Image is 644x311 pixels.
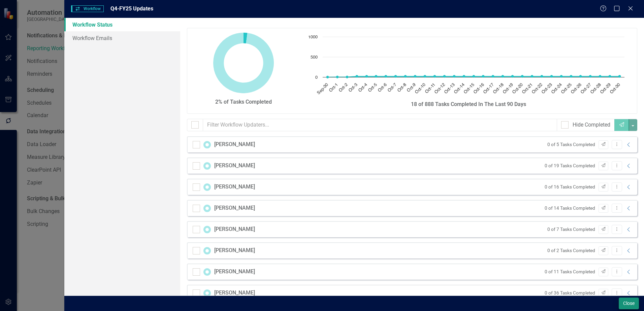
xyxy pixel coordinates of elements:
div: Chart. Highcharts interactive chart. [305,33,632,101]
path: Oct-10, 18. Tasks Completed. [424,75,426,78]
path: Oct-1, 3. Tasks Completed. [336,75,339,78]
svg: Interactive chart [305,33,628,101]
path: Oct-13, 18. Tasks Completed. [453,75,456,78]
path: Oct-11, 18. Tasks Completed. [433,75,436,78]
small: 0 of 14 Tasks Completed [545,205,595,211]
path: Oct-16, 18. Tasks Completed. [482,75,485,78]
text: Oct-16 [473,82,485,95]
text: 500 [311,55,318,60]
small: 0 of 16 Tasks Completed [545,184,595,190]
text: Oct-20 [512,82,524,95]
div: [PERSON_NAME] [214,247,255,254]
path: Oct-30, 18. Tasks Completed. [618,75,621,78]
a: Workflow Status [64,18,180,31]
text: Oct-2 [338,82,349,93]
div: [PERSON_NAME] [214,268,255,276]
path: Oct-2, 3. Tasks Completed. [346,75,349,78]
path: Oct-19, 18. Tasks Completed. [511,75,514,78]
text: Oct-10 [414,82,426,95]
path: Oct-26, 18. Tasks Completed. [579,75,582,78]
path: Oct-5, 18. Tasks Completed. [375,75,378,78]
path: Oct-8, 18. Tasks Completed. [404,75,407,78]
text: 1000 [308,35,318,39]
small: 0 of 19 Tasks Completed [545,163,595,169]
path: Oct-9, 18. Tasks Completed. [414,75,417,78]
text: Oct-26 [570,82,582,95]
path: Oct-18, 18. Tasks Completed. [502,75,504,78]
div: [PERSON_NAME] [214,183,255,191]
text: Oct-1 [328,82,339,93]
path: Oct-29, 18. Tasks Completed. [609,75,611,78]
input: Filter Workflow Updaters... [203,119,557,131]
path: Oct-15, 18. Tasks Completed. [473,75,475,78]
text: Oct-18 [492,82,505,95]
div: [PERSON_NAME] [214,141,255,148]
path: Oct-27, 18. Tasks Completed. [589,75,592,78]
text: Oct-23 [541,82,553,95]
span: Workflow [71,5,103,12]
path: Oct-25, 18. Tasks Completed. [570,75,573,78]
path: Oct-20, 18. Tasks Completed. [521,75,524,78]
text: Oct-24 [551,82,563,95]
path: Oct-4, 18. Tasks Completed. [365,75,368,78]
text: Oct-3 [348,82,358,93]
path: Oct-24, 18. Tasks Completed. [560,75,563,78]
strong: 2% of Tasks Completed [215,99,272,105]
text: Oct-8 [397,82,407,93]
small: 0 of 5 Tasks Completed [547,141,595,148]
text: Oct-7 [387,82,397,93]
text: Oct-30 [609,82,621,95]
path: Oct-12, 18. Tasks Completed. [443,75,446,78]
path: Oct-3, 18. Tasks Completed. [356,75,358,78]
path: Oct-17, 18. Tasks Completed. [492,75,494,78]
text: Oct-15 [463,82,475,95]
button: Close [619,298,639,309]
small: 0 of 2 Tasks Completed [547,247,595,254]
text: Oct-12 [434,82,446,95]
path: Oct-21, 18. Tasks Completed. [531,75,534,78]
text: Oct-9 [406,82,417,93]
strong: 18 of 888 Tasks Completed In The Last 90 Days [411,101,526,107]
path: Oct-6, 18. Tasks Completed. [385,75,387,78]
text: Oct-17 [483,82,495,95]
path: Oct-22, 18. Tasks Completed. [541,75,543,78]
div: [PERSON_NAME] [214,226,255,233]
text: Oct-14 [453,82,465,95]
text: Oct-21 [521,82,534,95]
small: 0 of 7 Tasks Completed [547,226,595,233]
div: [PERSON_NAME] [214,162,255,170]
small: 0 of 11 Tasks Completed [545,269,595,275]
div: [PERSON_NAME] [214,289,255,297]
text: Oct-11 [424,82,436,94]
text: Oct-22 [531,82,543,95]
span: Q4-FY25 Updates [110,5,153,12]
text: Oct-19 [502,82,514,95]
path: Oct-28, 18. Tasks Completed. [599,75,602,78]
path: Oct-7, 18. Tasks Completed. [394,75,397,78]
path: Oct-23, 18. Tasks Completed. [550,75,553,78]
div: [PERSON_NAME] [214,204,255,212]
text: Oct-25 [560,82,573,95]
path: Oct-14, 18. Tasks Completed. [463,75,465,78]
text: Oct-4 [358,82,368,93]
div: Hide Completed [573,121,610,129]
text: Oct-13 [444,82,456,95]
text: Sep-30 [316,82,329,95]
text: Oct-29 [600,82,612,95]
a: Workflow Emails [64,31,180,45]
text: Oct-28 [590,82,602,95]
text: Oct-27 [580,82,592,95]
text: 0 [315,75,318,80]
text: Oct-6 [377,82,388,93]
text: Oct-5 [367,82,378,93]
small: 0 of 36 Tasks Completed [545,290,595,296]
path: Sep-30, 0. Tasks Completed. [326,76,329,78]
